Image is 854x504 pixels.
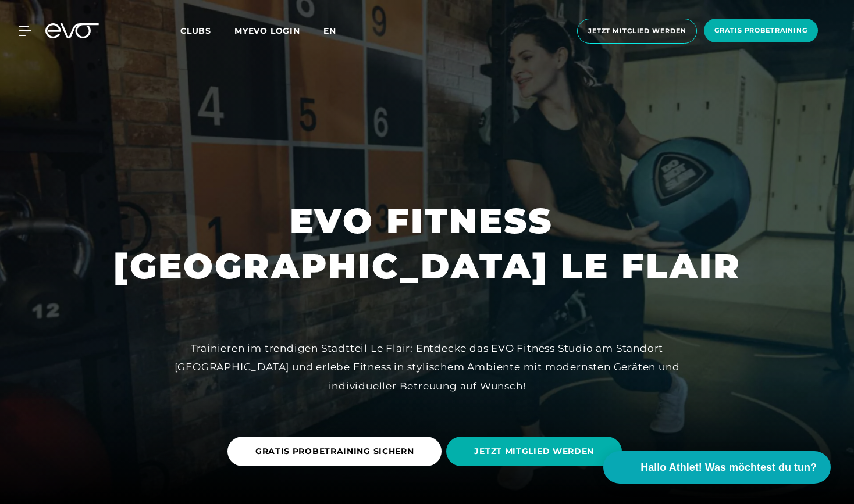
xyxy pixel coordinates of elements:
[640,460,817,476] span: Hallo Athlet! Was möchtest du tun?
[255,445,414,457] span: GRATIS PROBETRAINING SICHERN
[446,428,627,475] a: JETZT MITGLIED WERDEN
[234,26,300,36] a: MYEVO LOGIN
[588,26,686,36] span: Jetzt Mitglied werden
[714,26,807,35] span: Gratis Probetraining
[323,24,350,38] a: en
[603,451,831,484] button: Hallo Athlet! Was möchtest du tun?
[180,26,211,36] span: Clubs
[474,445,594,457] span: JETZT MITGLIED WERDEN
[700,19,821,44] a: Gratis Probetraining
[323,26,336,36] span: en
[180,25,234,36] a: Clubs
[227,428,447,475] a: GRATIS PROBETRAINING SICHERN
[113,198,741,289] h1: EVO FITNESS [GEOGRAPHIC_DATA] LE FLAIR
[165,339,689,395] div: Trainieren im trendigen Stadtteil Le Flair: Entdecke das EVO Fitness Studio am Standort [GEOGRAPH...
[574,19,700,44] a: Jetzt Mitglied werden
